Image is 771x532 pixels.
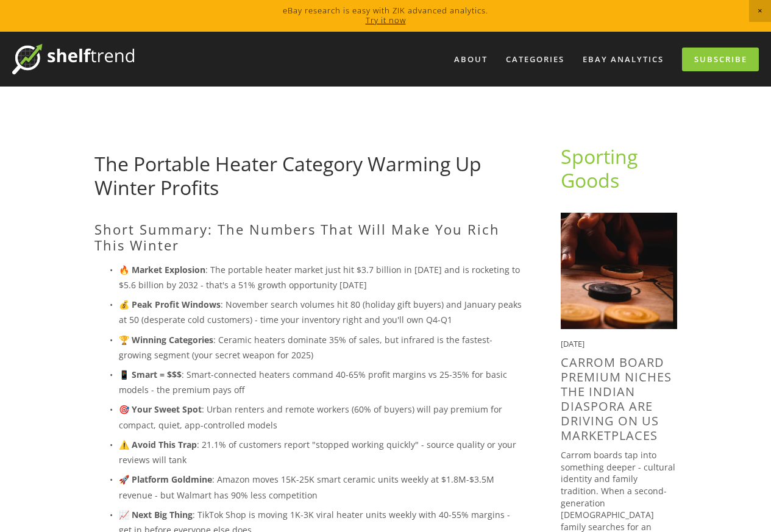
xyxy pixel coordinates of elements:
[119,297,522,327] p: : November search volumes hit 80 (holiday gift buyers) and January peaks at 50 (desperate cold cu...
[119,367,522,397] p: : Smart-connected heaters command 40-65% profit margins vs 25-35% for basic models - the premium ...
[498,49,572,69] div: Categories
[119,472,522,502] p: : Amazon moves 15K-25K smart ceramic units weekly at $1.8M-$3.5M revenue - but Walmart has 90% le...
[561,213,677,329] img: Carrom Board Premium Niches the Indian Diaspora are driving on US Marketplaces
[366,15,406,26] a: Try it now
[119,262,522,293] p: : The portable heater market just hit $3.7 billion in [DATE] and is rocketing to $5.6 billion by ...
[561,143,642,193] a: Sporting Goods
[119,369,182,380] strong: 📱 Smart = $$$
[94,221,522,254] h2: Short Summary: The Numbers That Will Make You Rich This Winter
[119,403,202,415] strong: 🎯 Your Sweet Spot
[12,44,134,74] img: ShelfTrend
[119,299,221,310] strong: 💰 Peak Profit Windows
[575,49,672,69] a: eBay Analytics
[119,334,213,346] strong: 🏆 Winning Categories
[446,49,496,69] a: About
[119,439,197,450] strong: ⚠️ Avoid This Trap
[682,48,759,71] a: Subscribe
[119,332,522,363] p: : Ceramic heaters dominate 35% of sales, but infrared is the fastest-growing segment (your secret...
[94,151,481,200] a: The Portable Heater Category Warming Up Winter Profits
[119,473,212,485] strong: 🚀 Platform Goldmine
[119,402,522,432] p: : Urban renters and remote workers (60% of buyers) will pay premium for compact, quiet, app-contr...
[119,509,193,520] strong: 📈 Next Big Thing
[561,338,584,349] time: [DATE]
[119,264,205,275] strong: 🔥 Market Explosion
[561,354,672,444] a: Carrom Board Premium Niches the Indian Diaspora are driving on US Marketplaces
[119,437,522,467] p: : 21.1% of customers report "stopped working quickly" - source quality or your reviews will tank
